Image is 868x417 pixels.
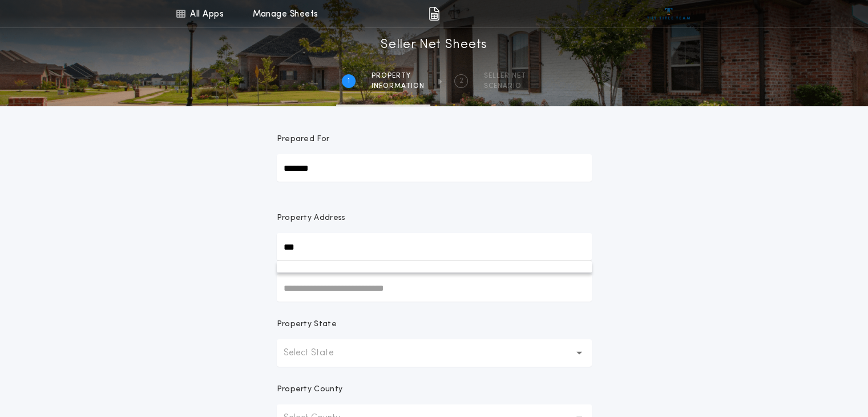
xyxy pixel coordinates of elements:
[277,384,343,395] p: Property County
[484,71,526,81] span: SELLER NET
[277,134,330,145] p: Prepared For
[372,82,425,91] span: information
[277,212,592,224] p: Property Address
[484,82,526,91] span: SCENARIO
[277,319,337,330] p: Property State
[647,8,690,19] img: vs-icon
[372,71,425,81] span: Property
[348,77,350,86] h2: 1
[284,346,352,360] p: Select State
[277,339,592,367] button: Select State
[381,36,487,54] h1: Seller Net Sheets
[277,154,592,182] input: Prepared For
[429,7,439,21] img: img
[459,77,463,86] h2: 2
